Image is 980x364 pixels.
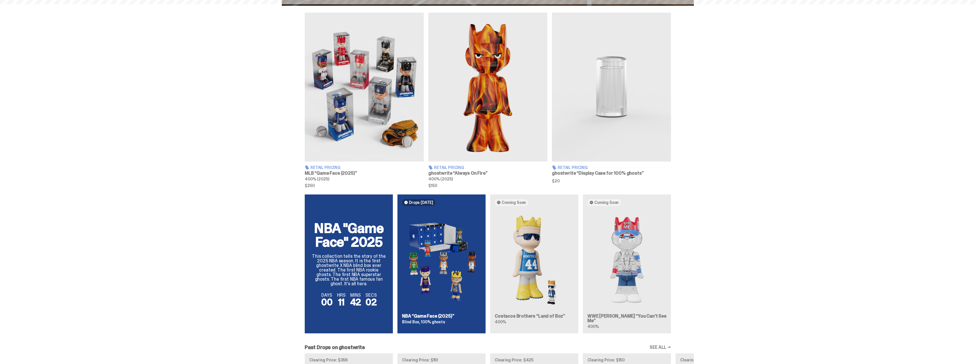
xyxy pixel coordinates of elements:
[434,166,464,170] span: Retail Pricing
[495,210,574,309] img: Land of Boz
[309,358,388,362] p: Clearing Price: $356
[402,210,481,309] img: Game Face (2025)
[350,293,361,298] span: MINS
[495,314,574,318] h3: Costacos Brothers “Land of Boz”
[305,13,424,188] a: Game Face (2025) Retail Pricing
[337,293,346,298] span: HRS
[312,254,386,286] p: This collection tells the story of the 2025 NBA season. It is the first ghostwrite X NBA blind bo...
[402,319,420,324] span: Blind Box,
[321,293,332,298] span: DAYS
[650,345,671,350] a: SEE ALL →
[402,314,481,318] h3: NBA “Game Face (2025)”
[428,176,453,182] span: 400% (2025)
[428,184,547,188] span: $150
[594,200,619,205] span: Coming Soon
[428,13,547,188] a: Always On Fire Retail Pricing
[680,358,759,362] p: Clearing Price: $100
[558,166,588,170] span: Retail Pricing
[365,293,377,298] span: SECS
[305,13,424,162] img: Game Face (2025)
[397,194,486,333] a: Drops [DATE] Game Face (2025)
[402,358,481,362] p: Clearing Price: $151
[587,210,666,309] img: You Can't See Me
[495,358,574,362] p: Clearing Price: $425
[421,319,445,324] span: 100% ghosts
[312,221,386,249] h2: NBA "Game Face" 2025
[305,171,424,176] h3: MLB “Game Face (2025)”
[428,13,547,162] img: Always On Fire
[350,296,361,308] span: 42
[305,345,365,350] h2: Past Drops on ghostwrite
[552,179,671,183] span: $20
[587,358,666,362] p: Clearing Price: $150
[552,13,671,162] img: Display Case for 100% ghosts
[321,296,332,308] span: 00
[305,176,329,182] span: 400% (2025)
[587,314,666,323] h3: WWE [PERSON_NAME] “You Can't See Me”
[428,171,547,176] h3: ghostwrite “Always On Fire”
[552,13,671,188] a: Display Case for 100% ghosts Retail Pricing
[502,200,526,205] span: Coming Soon
[409,200,433,205] span: Drops [DATE]
[365,296,376,308] span: 02
[552,171,671,176] h3: ghostwrite “Display Case for 100% ghosts”
[495,319,506,324] span: 400%
[305,184,424,188] span: $250
[338,296,345,308] span: 11
[587,324,599,329] span: 400%
[310,166,340,170] span: Retail Pricing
